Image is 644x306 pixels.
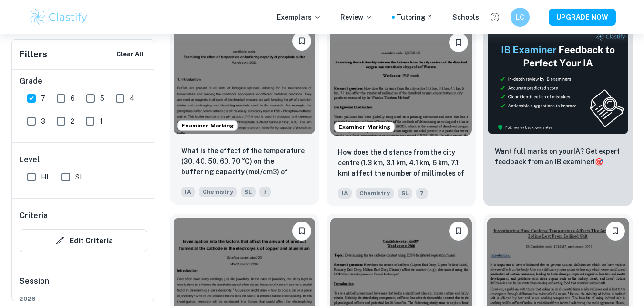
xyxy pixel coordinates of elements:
h6: Level [20,154,147,166]
span: 1 [100,116,102,127]
p: What is the effect of the temperature (30, 40, 50, 60, 70 °C) on the buffering capacity (mol/dm3)... [181,146,307,178]
span: Chemistry [199,187,237,197]
button: LC [511,8,530,27]
a: ThumbnailWant full marks on yourIA? Get expert feedback from an IB examiner! [483,25,633,206]
span: 7 [416,188,428,199]
img: Clastify logo [29,8,89,27]
img: Chemistry IA example thumbnail: What is the effect of the temperature (3 [174,28,315,134]
span: IA [338,188,352,199]
p: Want full marks on your IA ? Get expert feedback from an IB examiner! [495,146,621,167]
span: SL [241,187,256,197]
button: Bookmark [292,222,311,241]
p: How does the distance from the city centre (1.3 km, 3.1 km, 4.1 km, 6 km, 7.1 km) affect the numb... [338,147,464,179]
span: 2026 [20,295,147,303]
p: Review [340,12,373,22]
p: Exemplars [277,12,321,22]
button: Bookmark [292,32,311,51]
img: Thumbnail [487,29,629,135]
span: 7 [259,187,271,197]
span: 5 [100,93,104,104]
span: Chemistry [356,188,394,199]
button: Bookmark [606,222,625,241]
a: Schools [452,12,479,22]
span: 2 [71,116,74,127]
h6: Filters [20,48,47,61]
h6: Session [20,275,147,295]
span: SL [398,188,412,199]
span: 6 [71,93,75,104]
span: 4 [130,93,134,104]
span: 3 [41,116,45,127]
span: 🎯 [595,158,603,166]
img: Chemistry IA example thumbnail: How does the distance from the city cent [330,29,472,136]
span: Examiner Marking [178,121,237,130]
span: Examiner Marking [335,123,394,131]
h6: Grade [20,75,147,87]
a: Examiner MarkingBookmarkHow does the distance from the city centre (1.3 km, 3.1 km, 4.1 km, 6 km,... [327,25,476,206]
button: Edit Criteria [20,229,147,252]
span: SL [75,172,83,182]
button: UPGRADE NOW [549,9,616,26]
h6: Criteria [20,210,48,222]
button: Bookmark [449,222,468,241]
a: Examiner MarkingBookmarkWhat is the effect of the temperature (30, 40, 50, 60, 70 °C) on the buff... [170,25,319,206]
a: Tutoring [397,12,433,22]
span: 7 [41,93,45,104]
button: Bookmark [449,33,468,52]
button: Clear All [114,47,146,62]
button: Help and Feedback [487,9,503,25]
h6: LC [514,12,525,22]
span: HL [41,172,50,182]
span: IA [181,187,195,197]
